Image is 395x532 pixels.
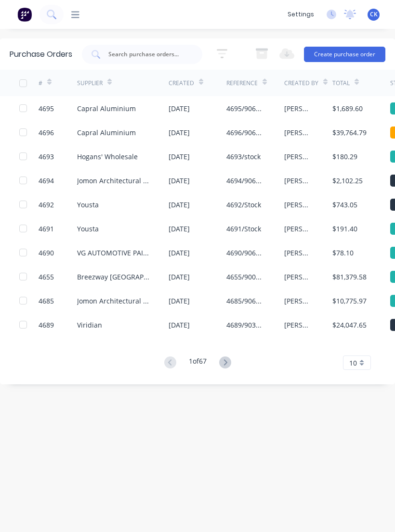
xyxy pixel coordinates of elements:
[332,320,367,330] div: $24,047.65
[283,7,319,22] div: settings
[39,152,54,162] div: 4693
[332,103,363,114] div: $1,689.60
[284,272,313,282] div: [PERSON_NAME]
[77,103,136,114] div: Capral Aluminium
[284,103,313,114] div: [PERSON_NAME]
[284,200,313,210] div: [PERSON_NAME]
[39,200,54,210] div: 4692
[77,272,149,282] div: Breezway [GEOGRAPHIC_DATA]
[169,127,190,138] div: [DATE]
[77,127,136,138] div: Capral Aluminium
[284,296,313,306] div: [PERSON_NAME]
[77,152,138,162] div: Hogans' Wholesale
[77,79,103,88] div: Supplier
[169,272,190,282] div: [DATE]
[226,320,265,330] div: 4689/9037 Level 2 Phase 1
[39,127,54,138] div: 4696
[332,79,350,88] div: Total
[226,79,258,88] div: Reference
[169,176,190,186] div: [DATE]
[284,79,318,88] div: Created By
[226,248,265,258] div: 4690/9066 C
[226,103,265,114] div: 4695/9066 C
[332,176,363,186] div: $2,102.25
[226,224,261,234] div: 4691/Stock
[284,176,313,186] div: [PERSON_NAME]
[39,296,54,306] div: 4685
[226,272,265,282] div: 4655/9008 stage 2 phase 1
[39,320,54,330] div: 4689
[77,296,149,306] div: Jomon Architectural Hardware Pty Ltd
[226,127,265,138] div: 4696/9066 Phase 2
[39,79,42,88] div: #
[304,47,385,62] button: Create purchase order
[39,272,54,282] div: 4655
[169,79,194,88] div: Created
[169,200,190,210] div: [DATE]
[77,200,99,210] div: Yousta
[332,272,367,282] div: $81,379.58
[169,224,190,234] div: [DATE]
[169,320,190,330] div: [DATE]
[332,127,367,138] div: $39,764.79
[226,152,261,162] div: 4693/stock
[39,176,54,186] div: 4694
[17,7,32,22] img: Factory
[189,356,207,370] div: 1 of 67
[226,296,265,306] div: 4685/9066 - V09
[77,320,102,330] div: Viridian
[284,320,313,330] div: [PERSON_NAME]
[77,248,149,258] div: VG AUTOMOTIVE PAINT & ACCESSORIES SUPPLIES
[332,200,357,210] div: $743.05
[349,358,357,368] span: 10
[107,50,187,59] input: Search purchase orders...
[370,10,378,19] span: CK
[226,200,261,210] div: 4692/Stock
[77,176,149,186] div: Jomon Architectural Hardware Pty Ltd
[284,224,313,234] div: [PERSON_NAME]
[77,224,99,234] div: Yousta
[39,103,54,114] div: 4695
[39,224,54,234] div: 4691
[169,103,190,114] div: [DATE]
[10,49,72,60] div: Purchase Orders
[284,127,313,138] div: [PERSON_NAME]
[332,248,354,258] div: $78.10
[284,248,313,258] div: [PERSON_NAME]
[39,248,54,258] div: 4690
[169,152,190,162] div: [DATE]
[226,176,265,186] div: 4694/9066 - V09
[332,152,357,162] div: $180.29
[284,152,313,162] div: [PERSON_NAME]
[332,296,367,306] div: $10,775.97
[332,224,357,234] div: $191.40
[169,248,190,258] div: [DATE]
[169,296,190,306] div: [DATE]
